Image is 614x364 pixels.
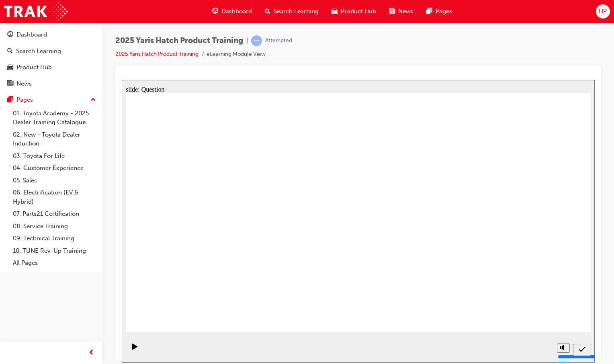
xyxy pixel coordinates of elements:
span: car-icon [332,6,338,16]
a: 2025 Yaris Hatch Product Training [115,51,199,57]
a: search-iconSearch Learning [258,3,325,20]
a: Dashboard [3,27,99,42]
span: search-icon [7,48,13,55]
a: 03. Toyota For Life [10,150,99,162]
div: Search Learning [16,47,61,56]
span: News [398,7,413,16]
div: Pages [16,95,33,104]
a: All Pages [10,257,99,269]
button: Pages [3,92,99,107]
span: pages-icon [7,96,13,104]
span: guage-icon [212,6,218,16]
a: 09. Technical Training [10,232,99,245]
span: prev-icon [88,348,94,358]
a: News [3,76,99,91]
nav: slide navigation [451,257,469,283]
div: Product Hub [16,63,52,72]
a: guage-iconDashboard [206,3,258,20]
span: news-icon [389,6,395,16]
input: volume [436,274,488,280]
a: 07. Parts21 Certification [10,208,99,220]
a: 02. New - Toyota Dealer Induction [10,129,99,150]
div: misc controls [431,257,447,283]
span: Dashboard [221,7,252,16]
li: eLearning Module View [207,50,266,59]
a: 10. TUNE Rev-Up Training [10,245,99,257]
a: 08. Service Training [10,220,99,233]
span: guage-icon [7,31,13,39]
button: Play (Ctrl+Alt+P) [4,263,18,277]
button: Submit (Ctrl+Alt+S) [451,264,469,276]
div: playback controls [4,257,18,283]
a: pages-iconPages [420,3,458,20]
a: 05. Sales [10,174,99,187]
span: HP [599,7,607,16]
a: Product Hub [3,60,99,75]
span: news-icon [7,80,13,88]
span: pages-icon [426,6,432,16]
a: 04. Customer Experience [10,162,99,174]
div: News [16,79,32,88]
span: | [246,36,248,45]
div: Attempted [265,37,292,45]
button: HP [596,4,610,18]
button: Mute (Ctrl+Alt+M) [435,264,448,273]
span: Product Hub [341,7,376,16]
a: 01. Toyota Academy - 2025 Dealer Training Catalogue [10,107,99,129]
img: Trak [4,2,68,20]
span: 2025 Yaris Hatch Product Training [115,36,243,45]
span: up-icon [90,95,96,105]
span: Pages [436,7,452,16]
a: 06. Electrification (EV & Hybrid) [10,186,99,208]
span: Search Learning [274,7,319,16]
button: DashboardSearch LearningProduct HubNews [3,26,99,92]
span: car-icon [7,64,13,71]
a: news-iconNews [383,3,420,20]
span: learningRecordVerb_ATTEMPT-icon [251,35,262,46]
span: search-icon [265,6,270,16]
a: Search Learning [3,44,99,59]
a: car-iconProduct Hub [325,3,383,20]
div: Dashboard [16,30,47,39]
